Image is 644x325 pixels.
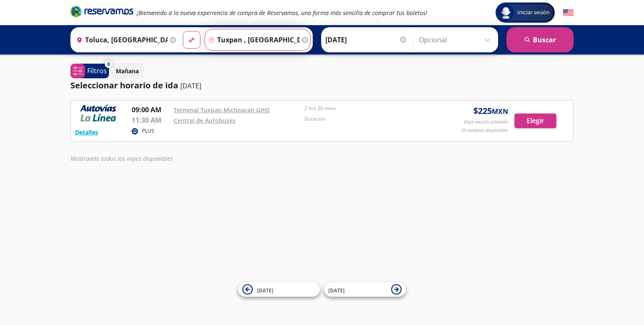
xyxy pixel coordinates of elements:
button: [DATE] [324,282,406,297]
span: [DATE] [257,286,273,294]
img: RESERVAMOS [75,105,121,121]
input: Buscar Destino [205,29,300,50]
p: [DATE] [180,81,201,91]
p: Duración [304,115,431,123]
p: 09:00 AM [132,105,169,115]
p: PLUS [142,127,154,135]
p: 2 hrs 30 mins [304,105,431,112]
span: Iniciar sesión [514,8,553,17]
input: Opcional [419,29,494,50]
a: Central de Autobuses [174,116,236,124]
p: Mañana [116,67,139,75]
em: Mostrando todos los viajes disponibles [70,155,173,162]
button: Detalles [75,128,98,137]
button: [DATE] [238,282,320,297]
button: Mañana [111,63,143,79]
input: Buscar Origen [73,29,168,50]
em: ¡Bienvenido a la nueva experiencia de compra de Reservamos, una forma más sencilla de comprar tus... [137,9,427,17]
span: $ 225 [473,105,508,117]
small: MXN [492,107,508,116]
p: Viaje sencillo p/adulto [464,119,508,126]
a: Brand Logo [70,5,133,20]
button: 0Filtros [70,64,109,78]
p: 50 asientos disponibles [461,127,508,134]
i: Brand Logo [70,5,133,18]
span: 0 [107,61,110,68]
p: 11:30 AM [132,115,169,125]
button: English [563,8,574,18]
span: [DATE] [328,286,345,294]
p: Filtros [87,66,107,76]
button: Buscar [506,27,574,52]
a: Terminal Tuxpan Michoacan GHO [174,106,270,114]
button: Elegir [514,113,556,128]
input: Elegir Fecha [325,29,408,50]
p: Seleccionar horario de ida [70,79,178,92]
